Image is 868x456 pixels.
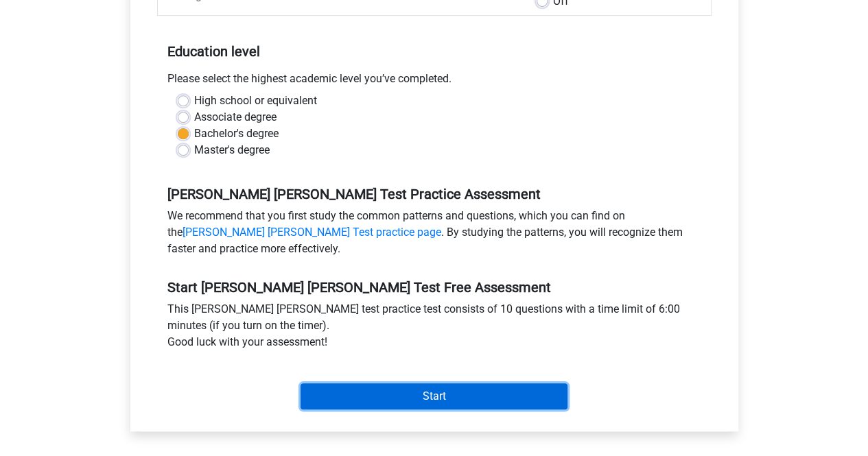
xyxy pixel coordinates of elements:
[194,125,279,142] label: Bachelor's degree
[157,301,712,356] div: This [PERSON_NAME] [PERSON_NAME] test practice test consists of 10 questions with a time limit of...
[167,186,701,202] h5: [PERSON_NAME] [PERSON_NAME] Test Practice Assessment
[167,279,701,296] h5: Start [PERSON_NAME] [PERSON_NAME] Test Free Assessment
[157,208,712,263] div: We recommend that you first study the common patterns and questions, which you can find on the . ...
[167,38,701,65] h5: Education level
[194,142,270,158] label: Master's degree
[183,226,441,239] a: [PERSON_NAME] [PERSON_NAME] Test practice page
[157,71,712,93] div: Please select the highest academic level you’ve completed.
[301,383,567,409] input: Start
[194,109,277,125] label: Associate degree
[194,93,317,109] label: High school or equivalent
